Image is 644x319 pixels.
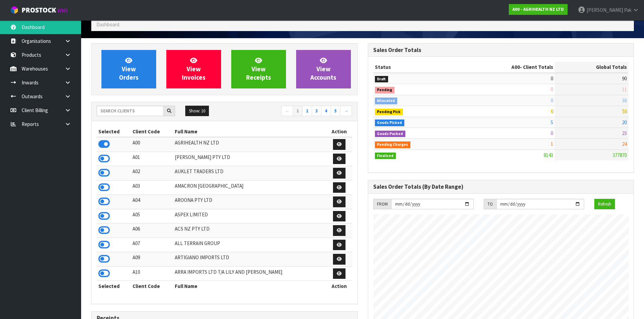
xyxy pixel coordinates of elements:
[509,4,568,15] a: A00 - AGRIHEALTH NZ LTD
[624,7,631,13] span: Pak
[119,56,139,82] span: View Orders
[544,152,553,158] span: 8143
[131,266,173,281] td: A10
[173,166,326,181] td: AUKLET TRADERS LTD
[131,166,173,181] td: A02
[131,195,173,209] td: A04
[551,119,553,126] span: 5
[97,106,164,116] input: Search clients
[246,56,271,82] span: View Receipts
[173,223,326,238] td: ACS NZ PTY LTD
[131,209,173,223] td: A05
[173,281,326,292] th: Full Name
[281,106,293,116] a: ←
[375,87,395,94] span: Pending
[375,119,405,126] span: Goods Picked
[312,106,321,116] a: 3
[166,50,221,88] a: ViewInvoices
[10,6,19,14] img: cube-alt.png
[173,238,326,252] td: ALL TERRAIN GROUP
[173,266,326,281] td: ARRA IMPORTS LTD T/A LILY AND [PERSON_NAME]
[340,106,352,116] a: →
[375,109,403,115] span: Pending Pick
[622,130,627,136] span: 23
[173,152,326,166] td: [PERSON_NAME] PTY LTD
[185,106,209,116] button: Show: 10
[96,21,119,28] span: Dashboard
[131,126,173,137] th: Client Code
[622,75,627,82] span: 90
[101,50,156,88] a: ViewOrders
[97,281,131,292] th: Selected
[375,76,388,83] span: Draft
[375,141,411,148] span: Pending Charges
[173,252,326,267] td: ARTIGIANO IMPORTS LTD
[484,199,496,210] div: TO
[551,141,553,147] span: 1
[551,75,553,82] span: 0
[131,238,173,252] td: A07
[594,199,615,210] button: Refresh
[622,86,627,92] span: 11
[131,152,173,166] td: A01
[131,223,173,238] td: A06
[373,199,391,210] div: FROM
[551,108,553,114] span: 0
[173,209,326,223] td: ASPEX LIMITED
[555,62,628,73] th: Global Totals
[457,62,555,73] th: - Client Totals
[293,106,303,116] a: 1
[173,195,326,209] td: AROONA PTY LTD
[373,62,458,73] th: Status
[173,137,326,152] td: AGRIHEALTH NZ LTD
[57,7,68,14] small: WMS
[511,64,520,70] span: A00
[173,180,326,195] td: AMACRON [GEOGRAPHIC_DATA]
[327,281,352,292] th: Action
[131,281,173,292] th: Client Code
[173,126,326,137] th: Full Name
[131,137,173,152] td: A00
[622,119,627,126] span: 20
[331,106,340,116] a: 5
[182,56,206,82] span: View Invoices
[321,106,331,116] a: 4
[375,98,398,104] span: Allocated
[296,50,351,88] a: ViewAccounts
[622,141,627,147] span: 24
[613,152,627,158] span: 377870
[551,86,553,92] span: 0
[231,50,286,88] a: ViewReceipts
[131,252,173,267] td: A09
[375,131,406,137] span: Goods Packed
[375,153,396,159] span: Finalised
[302,106,312,116] a: 2
[587,7,623,13] span: [PERSON_NAME]
[373,47,629,53] h3: Sales Order Totals
[622,97,627,104] span: 36
[97,126,131,137] th: Selected
[310,56,336,82] span: View Accounts
[22,6,56,15] span: ProStock
[622,108,627,114] span: 50
[131,180,173,195] td: A03
[373,184,629,190] h3: Sales Order Totals (By Date Range)
[512,6,564,12] strong: A00 - AGRIHEALTH NZ LTD
[551,130,553,136] span: 0
[230,106,352,117] nav: Page navigation
[551,97,553,104] span: 0
[327,126,352,137] th: Action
